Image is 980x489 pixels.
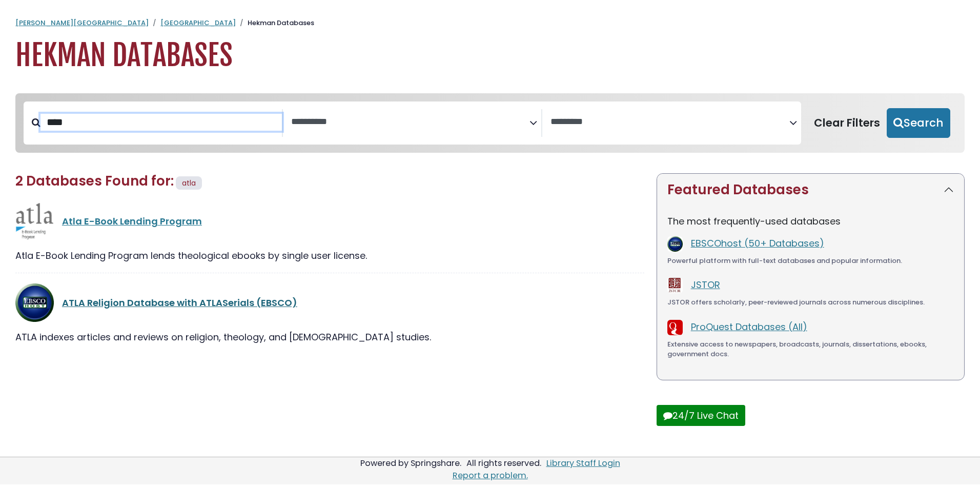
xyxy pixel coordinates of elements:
button: 24/7 Live Chat [657,405,745,426]
button: Featured Databases [657,174,964,206]
h1: Hekman Databases [15,38,965,73]
textarea: Search [550,117,789,128]
nav: breadcrumb [15,18,965,28]
a: Library Staff Login [546,457,620,469]
nav: Search filters [15,93,965,153]
a: ATLA Religion Database with ATLASerials (EBSCO) [62,296,297,309]
div: All rights reserved. [465,457,543,469]
button: Submit for Search Results [887,108,950,138]
div: Atla E-Book Lending Program lends theological ebooks by single user license. [15,249,644,262]
a: Atla E-Book Lending Program [62,215,202,228]
a: ProQuest Databases (All) [691,320,807,333]
div: Powered by Springshare. [359,457,463,469]
a: JSTOR [691,278,720,291]
li: Hekman Databases [236,18,314,28]
input: Search database by title or keyword [40,114,282,131]
p: The most frequently-used databases [667,214,954,228]
textarea: Search [291,117,529,128]
div: Extensive access to newspapers, broadcasts, journals, dissertations, ebooks, government docs. [667,339,954,359]
div: Powerful platform with full-text databases and popular information. [667,256,954,266]
span: atla [182,178,196,188]
span: 2 Databases Found for: [15,172,174,190]
a: [GEOGRAPHIC_DATA] [160,18,236,28]
a: EBSCOhost (50+ Databases) [691,237,824,250]
div: JSTOR offers scholarly, peer-reviewed journals across numerous disciplines. [667,297,954,308]
button: Clear Filters [807,108,887,138]
div: ATLA indexes articles and reviews on religion, theology, and [DEMOGRAPHIC_DATA] studies. [15,330,644,344]
a: Report a problem. [453,470,528,481]
a: [PERSON_NAME][GEOGRAPHIC_DATA] [15,18,149,28]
